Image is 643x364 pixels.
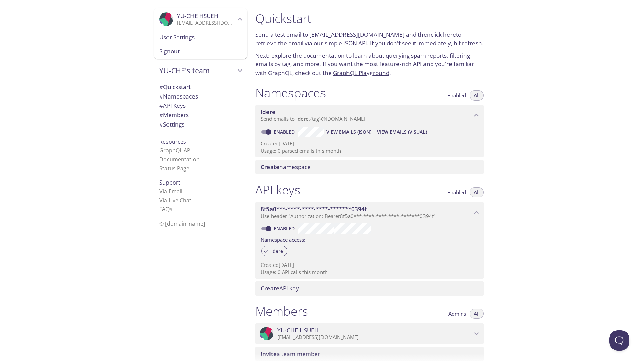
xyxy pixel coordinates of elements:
[261,147,478,155] p: Usage: 0 parsed emails this month
[443,90,470,101] button: Enabled
[159,92,163,100] span: #
[159,120,163,128] span: #
[255,323,484,344] div: YU-CHE HSUEH
[277,327,319,334] span: YU-CHE HSUEH
[159,197,191,204] a: Via Live Chat
[159,102,186,109] span: API Keys
[159,147,192,154] a: GraphQL API
[273,129,298,135] a: Enabled
[255,105,484,126] div: ldere namespace
[159,220,205,227] span: © [DOMAIN_NAME]
[333,69,389,77] a: GraphQL Playground
[609,330,629,351] iframe: Help Scout Beacon - Open
[444,309,470,319] button: Admins
[267,248,287,254] span: ldere
[154,8,247,30] div: YU-CHE HSUEH
[159,83,191,91] span: Quickstart
[324,127,374,137] button: View Emails (JSON)
[159,179,180,186] span: Support
[177,12,218,20] span: YU-CHE HSUEH
[255,304,308,319] h1: Members
[261,234,305,244] label: Namespace access:
[159,33,242,42] span: User Settings
[470,309,484,319] button: All
[255,182,300,197] h1: API keys
[159,205,172,213] a: FAQ
[303,52,345,59] a: documentation
[177,20,236,26] p: [EMAIL_ADDRESS][DOMAIN_NAME]
[154,62,247,79] div: YU-CHE's team
[170,205,172,213] span: s
[443,187,470,197] button: Enabled
[255,281,484,296] div: Create API Key
[154,30,247,45] div: User Settings
[470,90,484,101] button: All
[277,334,472,341] p: [EMAIL_ADDRESS][DOMAIN_NAME]
[261,163,279,171] span: Create
[326,128,371,136] span: View Emails (JSON)
[273,225,298,232] a: Enabled
[470,187,484,197] button: All
[159,92,198,100] span: Namespaces
[154,120,247,129] div: Team Settings
[431,31,456,38] a: click here
[309,31,405,38] a: [EMAIL_ADDRESS][DOMAIN_NAME]
[261,284,279,292] span: Create
[159,111,189,119] span: Members
[261,269,478,276] p: Usage: 0 API calls this month
[261,261,478,269] p: Created [DATE]
[159,138,186,145] span: Resources
[261,163,311,171] span: namespace
[377,128,427,136] span: View Emails (Visual)
[296,115,309,122] span: ldere
[255,85,326,101] h1: Namespaces
[255,51,484,77] p: Next: explore the to learn about querying spam reports, filtering emails by tag, and more. If you...
[255,30,484,48] p: Send a test email to and then to retrieve the email via our simple JSON API. If you don't see it ...
[255,347,484,361] div: Invite a team member
[159,83,163,91] span: #
[374,127,430,137] button: View Emails (Visual)
[255,11,484,26] h1: Quickstart
[261,140,478,147] p: Created [DATE]
[261,108,275,116] span: ldere
[255,160,484,174] div: Create namespace
[159,47,242,56] span: Signout
[159,66,236,75] span: YU-CHE's team
[261,246,287,256] div: ldere
[159,102,163,109] span: #
[261,115,365,122] span: Send emails to . {tag} @[DOMAIN_NAME]
[261,284,299,292] span: API key
[154,110,247,120] div: Members
[154,82,247,92] div: Quickstart
[159,111,163,119] span: #
[159,188,182,195] a: Via Email
[154,92,247,101] div: Namespaces
[159,156,200,163] a: Documentation
[159,120,184,128] span: Settings
[159,165,189,172] a: Status Page
[154,44,247,59] div: Signout
[154,101,247,110] div: API Keys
